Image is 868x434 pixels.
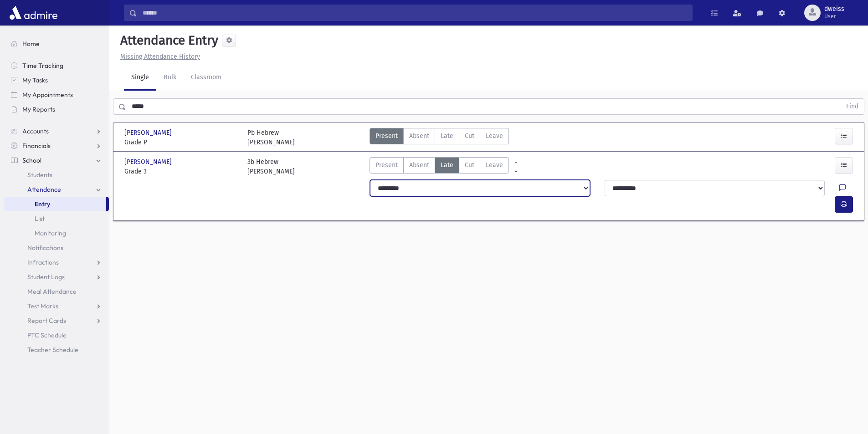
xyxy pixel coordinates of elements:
span: Time Tracking [22,61,63,70]
div: AttTypes [370,157,509,176]
span: Present [375,160,398,170]
a: Notifications [4,240,109,255]
span: Late [441,131,453,141]
span: Students [27,171,52,179]
span: Test Marks [27,302,58,310]
a: Infractions [4,255,109,270]
u: Missing Attendance History [120,53,200,61]
a: Test Marks [4,299,109,313]
span: Infractions [27,258,59,266]
span: Monitoring [35,229,66,237]
span: Leave [486,131,503,141]
a: School [4,153,109,168]
a: Classroom [184,65,229,91]
span: Home [22,40,40,48]
span: Present [375,131,398,141]
a: Meal Attendance [4,284,109,299]
span: PTC Schedule [27,331,67,339]
a: Accounts [4,124,109,138]
span: Absent [409,131,429,141]
a: List [4,211,109,226]
a: Report Cards [4,313,109,328]
span: List [35,214,45,223]
span: My Appointments [22,91,73,99]
a: Home [4,36,109,51]
span: Grade 3 [124,167,238,176]
span: Cut [465,160,474,170]
span: Meal Attendance [27,287,77,296]
img: AdmirePro [7,4,60,22]
button: Find [841,99,864,114]
input: Search [137,5,692,21]
span: Report Cards [27,317,66,325]
a: Time Tracking [4,58,109,73]
a: Missing Attendance History [117,53,200,61]
span: My Tasks [22,76,48,84]
a: My Appointments [4,87,109,102]
a: Monitoring [4,226,109,240]
h5: Attendance Entry [117,33,218,48]
span: Attendance [27,185,61,194]
span: Leave [486,160,503,170]
a: Financials [4,138,109,153]
span: Student Logs [27,273,65,281]
span: Grade P [124,138,238,147]
span: Accounts [22,127,49,135]
span: My Reports [22,105,55,113]
span: School [22,156,41,164]
a: Bulk [156,65,184,91]
a: My Reports [4,102,109,117]
span: dweiss [824,5,844,13]
a: My Tasks [4,73,109,87]
div: Pb Hebrew [PERSON_NAME] [247,128,295,147]
div: AttTypes [370,128,509,147]
a: Students [4,168,109,182]
a: Entry [4,197,106,211]
span: Teacher Schedule [27,346,78,354]
div: 3b Hebrew [PERSON_NAME] [247,157,295,176]
span: Financials [22,142,51,150]
span: [PERSON_NAME] [124,128,174,138]
span: Entry [35,200,50,208]
span: Cut [465,131,474,141]
span: Late [441,160,453,170]
a: PTC Schedule [4,328,109,342]
a: Teacher Schedule [4,342,109,357]
span: [PERSON_NAME] [124,157,174,167]
a: Student Logs [4,270,109,284]
span: User [824,13,844,20]
span: Absent [409,160,429,170]
a: Single [124,65,156,91]
span: Notifications [27,244,63,252]
a: Attendance [4,182,109,197]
